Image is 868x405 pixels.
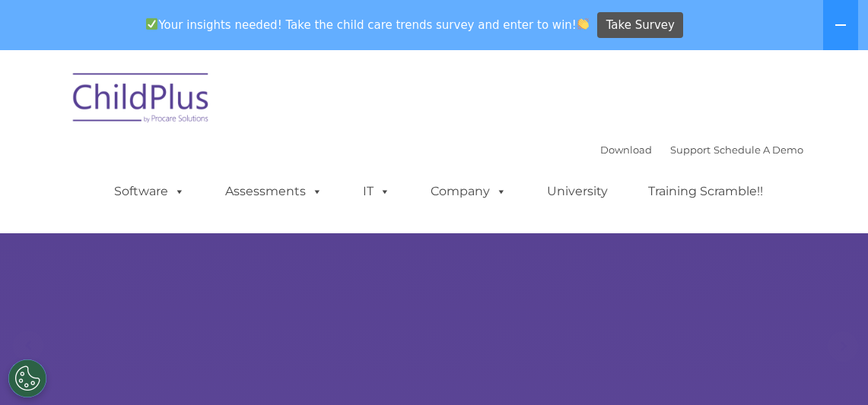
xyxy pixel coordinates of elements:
img: ChildPlus by Procare Solutions [65,62,218,138]
a: Support [670,144,711,156]
a: Schedule A Demo [714,144,803,156]
button: Cookies Settings [8,359,46,397]
a: University [532,176,623,207]
span: Take Survey [606,12,675,39]
font: | [600,144,803,156]
a: Software [99,176,200,207]
a: Take Survey [597,12,683,39]
a: Download [600,144,652,156]
a: Company [415,176,522,207]
span: Your insights needed! Take the child care trends survey and enter to win! [140,10,596,40]
img: ✅ [146,18,157,30]
a: Assessments [210,176,338,207]
img: 👏 [577,18,589,30]
a: IT [348,176,405,207]
a: Training Scramble!! [633,176,778,207]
